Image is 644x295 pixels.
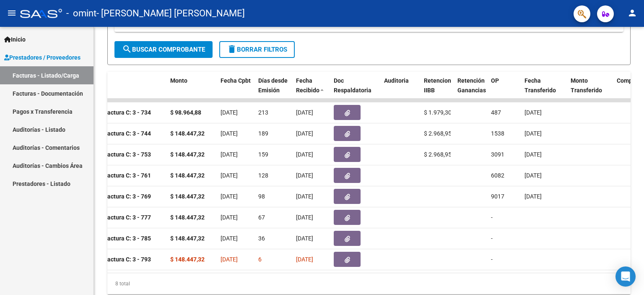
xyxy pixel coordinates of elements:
[627,8,637,18] mat-icon: person
[170,172,205,179] strong: $ 148.447,32
[170,214,205,221] strong: $ 148.447,32
[491,77,499,84] span: OP
[258,256,262,263] span: 6
[167,72,217,109] datatable-header-cell: Monto
[104,131,151,137] strong: Factura C: 3 - 744
[424,151,452,158] span: $ 2.968,95
[170,235,205,242] strong: $ 148.447,32
[170,77,187,84] span: Monto
[258,77,288,94] span: Días desde Emisión
[258,172,268,179] span: 128
[384,77,409,84] span: Auditoria
[525,109,542,116] span: [DATE]
[454,72,488,109] datatable-header-cell: Retención Ganancias
[7,8,17,18] mat-icon: menu
[227,44,237,54] mat-icon: delete
[258,193,265,200] span: 98
[525,151,542,158] span: [DATE]
[104,172,151,179] strong: Factura C: 3 - 761
[491,256,493,263] span: -
[491,214,493,221] span: -
[421,72,454,109] datatable-header-cell: Retencion IIBB
[66,4,96,23] span: - omint
[491,172,504,179] span: 6082
[296,214,313,221] span: [DATE]
[4,35,26,44] span: Inicio
[491,151,504,158] span: 3091
[221,109,238,116] span: [DATE]
[296,151,313,158] span: [DATE]
[525,130,542,137] span: [DATE]
[104,193,151,200] strong: Factura C: 3 - 769
[258,214,265,221] span: 67
[424,130,452,137] span: $ 2.968,95
[525,172,542,179] span: [DATE]
[525,193,542,200] span: [DATE]
[296,109,313,116] span: [DATE]
[571,77,602,94] span: Monto Transferido
[221,130,238,137] span: [DATE]
[424,109,452,116] span: $ 1.979,30
[491,193,504,200] span: 9017
[170,256,205,263] strong: $ 148.447,32
[381,72,421,109] datatable-header-cell: Auditoria
[104,151,151,158] strong: Factura C: 3 - 753
[296,77,319,94] span: Fecha Recibido
[258,151,268,158] span: 159
[104,256,151,263] strong: Factura C: 3 - 793
[491,109,501,116] span: 487
[104,110,151,116] strong: Factura C: 3 - 734
[104,235,151,242] strong: Factura C: 3 - 785
[4,53,80,62] span: Prestadores / Proveedores
[293,72,330,109] datatable-header-cell: Fecha Recibido
[491,235,493,242] span: -
[170,109,201,116] strong: $ 98.964,88
[170,130,205,137] strong: $ 148.447,32
[296,193,313,200] span: [DATE]
[221,193,238,200] span: [DATE]
[296,172,313,179] span: [DATE]
[227,46,287,53] span: Borrar Filtros
[457,77,486,94] span: Retención Ganancias
[221,151,238,158] span: [DATE]
[525,77,556,94] span: Fecha Transferido
[296,235,313,242] span: [DATE]
[114,41,213,58] button: Buscar Comprobante
[79,72,167,109] datatable-header-cell: CPBT
[96,4,245,23] span: - [PERSON_NAME] [PERSON_NAME]
[258,109,268,116] span: 213
[221,77,251,84] span: Fecha Cpbt
[258,130,268,137] span: 189
[221,235,238,242] span: [DATE]
[219,41,295,58] button: Borrar Filtros
[221,214,238,221] span: [DATE]
[334,77,371,94] span: Doc Respaldatoria
[122,44,132,54] mat-icon: search
[296,256,313,263] span: [DATE]
[258,235,265,242] span: 36
[104,214,151,221] strong: Factura C: 3 - 777
[296,130,313,137] span: [DATE]
[488,72,521,109] datatable-header-cell: OP
[122,46,205,53] span: Buscar Comprobante
[221,256,238,263] span: [DATE]
[491,130,504,137] span: 1538
[217,72,255,109] datatable-header-cell: Fecha Cpbt
[107,273,631,294] div: 8 total
[424,77,451,94] span: Retencion IIBB
[221,172,238,179] span: [DATE]
[170,151,205,158] strong: $ 148.447,32
[255,72,293,109] datatable-header-cell: Días desde Emisión
[330,72,381,109] datatable-header-cell: Doc Respaldatoria
[170,193,205,200] strong: $ 148.447,32
[567,72,613,109] datatable-header-cell: Monto Transferido
[521,72,567,109] datatable-header-cell: Fecha Transferido
[615,266,636,287] div: Open Intercom Messenger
